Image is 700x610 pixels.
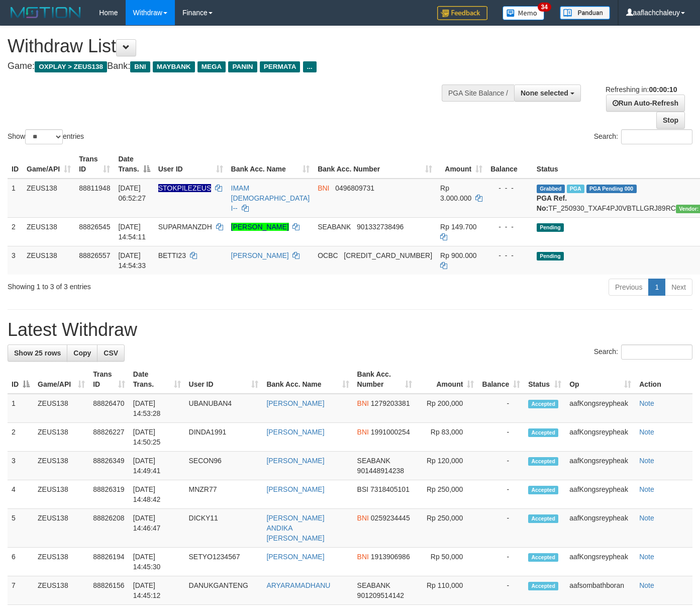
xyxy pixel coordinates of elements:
span: [DATE] 14:54:11 [118,223,146,241]
th: Amount: activate to sort column ascending [416,365,478,394]
td: MNZR77 [185,480,263,509]
th: Bank Acc. Name: activate to sort column ascending [227,150,314,179]
span: Copy 901209514142 to clipboard [357,591,404,599]
span: Copy 0496809731 to clipboard [335,184,374,192]
td: 2 [8,423,34,452]
span: Copy 901448914238 to clipboard [357,467,404,475]
td: ZEUS138 [34,548,89,576]
a: Note [639,581,654,589]
td: [DATE] 14:48:42 [129,480,185,509]
span: MAYBANK [153,61,195,72]
div: - - - [490,250,529,260]
td: aafKongsreypheak [565,394,635,423]
select: Showentries [25,129,63,144]
td: 88826319 [89,480,129,509]
span: CSV [104,349,118,357]
strong: 00:00:10 [649,85,677,94]
span: Accepted [528,553,558,562]
td: SETYO1234567 [185,548,263,576]
td: UBANUBAN4 [185,394,263,423]
span: 88826557 [79,251,110,259]
td: Rp 250,000 [416,509,478,548]
td: 6 [8,548,34,576]
span: SEABANK [357,457,390,465]
h4: Game: Bank: [8,61,457,71]
h1: Latest Withdraw [8,320,692,340]
span: 88826545 [79,223,110,231]
a: Previous [609,279,649,296]
span: OXPLAY > ZEUS138 [35,61,107,72]
span: Copy 1279203381 to clipboard [371,399,410,407]
div: - - - [490,183,529,193]
span: PERMATA [260,61,301,72]
a: Note [639,553,654,561]
td: - [478,509,524,548]
th: Amount: activate to sort column ascending [436,150,486,179]
span: PANIN [228,61,257,72]
td: ZEUS138 [23,217,75,246]
th: Date Trans.: activate to sort column ascending [129,365,185,394]
span: Pending [537,252,564,260]
span: SUPARMANZDH [158,223,212,231]
td: ZEUS138 [34,394,89,423]
td: 3 [8,452,34,480]
td: 1 [8,179,23,218]
span: Accepted [528,514,558,523]
td: 4 [8,480,34,509]
input: Search: [621,344,692,360]
th: Action [635,365,692,394]
a: Show 25 rows [8,344,67,362]
span: BNI [357,553,369,561]
span: None selected [521,89,568,97]
td: ZEUS138 [34,423,89,452]
th: Balance [486,150,533,179]
th: Balance: activate to sort column ascending [478,365,524,394]
a: Copy [67,344,97,362]
td: - [478,548,524,576]
td: Rp 50,000 [416,548,478,576]
a: [PERSON_NAME] [266,457,324,465]
span: Accepted [528,486,558,494]
span: Accepted [528,428,558,437]
td: 88826470 [89,394,129,423]
img: Feedback.jpg [437,6,487,20]
a: IMAM [DEMOGRAPHIC_DATA] I-- [231,184,310,212]
span: Accepted [528,457,558,466]
span: Accepted [528,400,558,408]
a: [PERSON_NAME] [266,553,324,561]
td: ZEUS138 [34,509,89,548]
span: Accepted [528,582,558,590]
span: Nama rekening ada tanda titik/strip, harap diedit [158,184,212,192]
a: [PERSON_NAME] [266,399,324,407]
td: 88826208 [89,509,129,548]
th: ID [8,150,23,179]
div: PGA Site Balance / [442,84,514,102]
a: ARYARAMADHANU [266,581,330,589]
td: aafKongsreypheak [565,452,635,480]
a: CSV [97,344,125,362]
a: [PERSON_NAME] [231,251,289,259]
label: Search: [594,344,692,360]
h1: Withdraw List [8,36,457,56]
td: aafKongsreypheak [565,423,635,452]
span: 34 [538,3,551,12]
span: Pending [537,223,564,232]
span: Copy 584810249634 to clipboard [344,251,432,259]
a: [PERSON_NAME] ANDIKA [PERSON_NAME] [266,514,324,542]
th: Op: activate to sort column ascending [565,365,635,394]
img: panduan.png [560,6,610,20]
td: [DATE] 14:53:28 [129,394,185,423]
span: Copy [73,349,91,357]
span: BSI [357,485,369,493]
td: ZEUS138 [34,480,89,509]
span: Grabbed [537,185,565,193]
span: BNI [130,61,150,72]
td: aafKongsreypheak [565,548,635,576]
td: [DATE] 14:45:30 [129,548,185,576]
span: Refreshing in: [606,85,677,94]
td: Rp 200,000 [416,394,478,423]
span: [DATE] 14:54:33 [118,251,146,270]
td: - [478,423,524,452]
td: - [478,452,524,480]
th: Game/API: activate to sort column ascending [34,365,89,394]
